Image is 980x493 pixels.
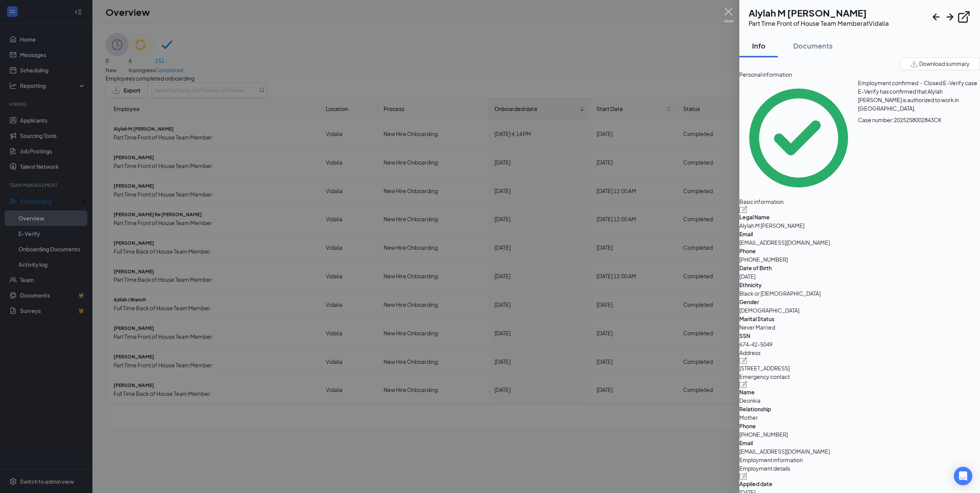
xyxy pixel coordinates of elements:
span: [EMAIL_ADDRESS][DOMAIN_NAME] [739,447,980,456]
span: Employment details [739,464,980,473]
span: [DATE] [739,272,980,281]
span: Ethnicity [739,281,980,289]
div: Info [747,41,770,50]
span: Case number: 2025258002843CK [858,116,941,124]
svg: ArrowRight [943,10,957,24]
span: Never Married [739,323,980,331]
h1: Alylah M [PERSON_NAME] [749,6,889,19]
span: E-Verify has confirmed that Alylah [PERSON_NAME] is authorized to work in [GEOGRAPHIC_DATA]. [858,88,959,112]
div: Open Intercom Messenger [954,467,972,485]
span: [PHONE_NUMBER] [739,255,980,264]
span: Employment information [739,456,980,464]
span: Black or [DEMOGRAPHIC_DATA] [739,289,980,298]
span: Phone [739,422,980,430]
span: Emergency contact [739,372,980,381]
button: Download summary [900,57,980,70]
div: Documents [793,41,833,50]
span: Alylah M [PERSON_NAME] [739,221,980,230]
span: Address [739,348,980,357]
svg: CheckmarkCircle [739,79,858,197]
span: [DEMOGRAPHIC_DATA] [739,306,980,315]
span: Email [739,230,980,238]
span: Applied date [739,480,980,488]
span: SSN [739,331,980,340]
svg: ExternalLink [957,10,971,24]
span: Email [739,439,980,447]
span: [PHONE_NUMBER] [739,430,980,439]
span: 674-42-5049 [739,340,980,348]
span: Name [739,388,980,396]
span: [EMAIL_ADDRESS][DOMAIN_NAME] [739,238,980,247]
div: Part Time Front of House Team Member at Vidalia [749,19,889,28]
svg: ArrowLeftNew [929,10,943,24]
span: Mother [739,413,980,422]
span: Basic information [739,197,980,206]
span: Employment confirmed・Closed E-Verify case [858,79,977,86]
span: Date of Birth [739,264,980,272]
span: Personal information [739,70,980,79]
span: Marital Status [739,315,980,323]
span: Gender [739,298,980,306]
span: Download summary [919,60,970,68]
span: Phone [739,247,980,255]
span: Legal Name [739,213,980,221]
span: Relationship [739,405,980,413]
span: Deonkia [739,396,980,405]
span: [STREET_ADDRESS] [739,364,980,372]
